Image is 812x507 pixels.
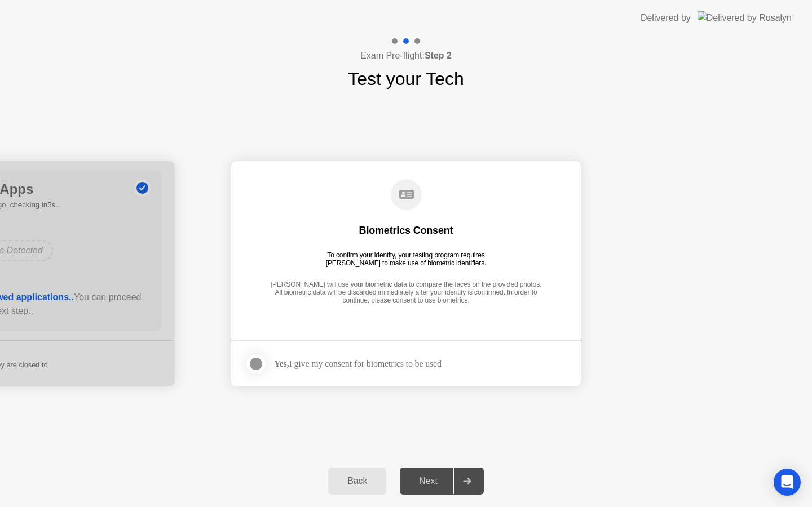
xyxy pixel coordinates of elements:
[360,49,452,63] h4: Exam Pre-flight:
[321,251,491,267] div: To confirm your identity, your testing program requires [PERSON_NAME] to make use of biometric id...
[698,11,792,24] img: Delivered by Rosalyn
[641,11,691,25] div: Delivered by
[274,358,442,369] div: I give my consent for biometrics to be used
[400,468,484,495] button: Next
[274,359,289,368] strong: Yes,
[774,469,801,496] div: Open Intercom Messenger
[267,281,545,306] div: [PERSON_NAME] will use your biometric data to compare the faces on the provided photos. All biome...
[359,224,453,237] div: Biometrics Consent
[348,65,464,92] h1: Test your Tech
[332,476,383,486] div: Back
[425,51,452,60] b: Step 2
[328,468,386,495] button: Back
[403,476,453,486] div: Next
